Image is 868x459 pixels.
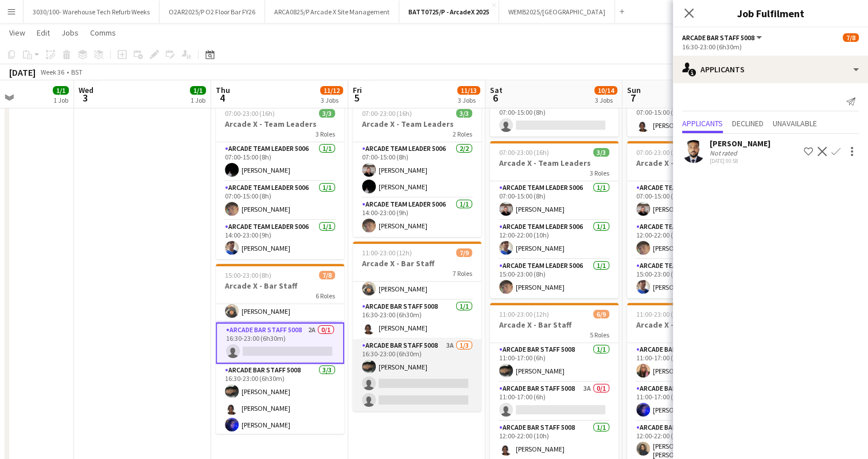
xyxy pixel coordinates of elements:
span: View [9,28,25,38]
span: Arcade Bar Staff 5008 [682,33,754,42]
span: 7 [625,91,641,104]
app-card-role: Arcade Bar Staff 50081/111:00-17:00 (6h)[PERSON_NAME] [627,382,756,421]
h3: Arcade X - Bar Staff [627,320,756,330]
app-card-role: Arcade Bar Staff 50081/111:00-17:00 (6h)[PERSON_NAME] [490,343,618,382]
div: Not rated [710,149,739,157]
span: 3/3 [319,109,335,118]
span: 3 Roles [590,169,609,177]
div: 1 Job [53,96,68,104]
app-card-role: Arcade Team Leader 50061/112:00-22:00 (10h)[PERSON_NAME] [627,220,756,259]
h3: Arcade X - Team Leaders [627,158,756,168]
app-card-role: Arcade Bar Staff 50081/111:00-17:00 (6h)[PERSON_NAME] [627,343,756,382]
span: 6 Roles [316,291,335,300]
app-card-role: Arcade Team Leader 50061/107:00-15:00 (8h)[PERSON_NAME] [490,181,618,220]
span: 1/1 [190,86,206,95]
app-card-role: Arcade Team Leader 50061/115:00-23:00 (8h)[PERSON_NAME] [490,259,618,298]
app-card-role: Arcade Team Leader 50061/107:00-15:00 (8h)[PERSON_NAME] [216,181,344,220]
span: 7/9 [456,248,472,257]
div: 07:00-23:00 (16h)3/3Arcade X - Team Leaders3 RolesArcade Team Leader 50061/107:00-15:00 (8h)[PERS... [627,141,756,298]
span: Wed [79,85,94,95]
span: 3/3 [456,109,472,118]
div: 3 Jobs [595,96,617,104]
span: 10/14 [594,86,617,95]
h3: Arcade X - Bar Staff [490,320,618,330]
div: [PERSON_NAME] [710,138,770,149]
h3: Job Fulfilment [673,6,868,21]
app-job-card: 07:00-23:00 (16h)3/3Arcade X - Team Leaders2 RolesArcade Team Leader 50062/207:00-15:00 (8h)[PERS... [353,102,481,237]
span: 07:00-23:00 (16h) [362,109,412,118]
span: 7/8 [843,33,859,42]
app-job-card: 07:00-23:00 (16h)3/3Arcade X - Team Leaders3 RolesArcade Team Leader 50061/107:00-15:00 (8h)[PERS... [216,102,344,259]
app-job-card: 07:00-23:00 (16h)3/3Arcade X - Team Leaders3 RolesArcade Team Leader 50061/107:00-15:00 (8h)[PERS... [490,141,618,298]
span: 2 Roles [453,130,472,138]
span: 07:00-23:00 (16h) [636,148,686,157]
app-job-card: 11:00-23:00 (12h)7/9Arcade X - Bar Staff7 Roles[PERSON_NAME]Arcade Bar Staff 50081/116:30-23:00 (... [353,242,481,411]
span: 7 Roles [453,269,472,278]
button: O2AR2025/P O2 Floor Bar FY26 [159,1,265,23]
app-card-role: Arcade Bar Staff 50081/116:30-23:00 (6h30m)[PERSON_NAME] [353,300,481,339]
span: 5 Roles [590,330,609,339]
span: 1/1 [53,86,69,95]
span: 11/12 [320,86,343,95]
div: [DATE] 00:58 [710,157,770,165]
span: 11/13 [457,86,480,95]
h3: Arcade X - Bar Staff [216,281,344,291]
app-card-role: Arcade Team Leader 50061/107:00-15:00 (8h)[PERSON_NAME] [627,181,756,220]
a: Comms [85,25,120,40]
span: 07:00-23:00 (16h) [499,148,549,157]
span: Applicants [682,119,723,127]
div: [DATE] [9,67,36,78]
span: Jobs [61,28,79,38]
span: Edit [37,28,50,38]
span: Fri [353,85,362,95]
app-card-role: Arcade Team Leader 50061/114:00-23:00 (9h)[PERSON_NAME] [216,220,344,259]
app-card-role: Arcade Team Leader 50061/107:00-15:00 (8h)[PERSON_NAME] [216,142,344,181]
span: 7/8 [319,271,335,279]
app-card-role: Arcade Team Leader 50062/207:00-15:00 (8h)[PERSON_NAME][PERSON_NAME] [353,142,481,198]
app-card-role: Arcade Team Leader 50061/114:00-23:00 (9h)[PERSON_NAME] [353,198,481,237]
span: Sun [627,85,641,95]
div: Applicants [673,56,868,83]
div: BST [71,68,83,76]
app-card-role: Arcade Bar Staff 50083A1/316:30-23:00 (6h30m)[PERSON_NAME] [353,339,481,411]
span: 11:00-23:00 (12h) [362,248,412,257]
span: 07:00-23:00 (16h) [225,109,275,118]
button: 3030/100- Warehouse Tech Refurb Weeks [24,1,159,23]
h3: Arcade X - Bar Staff [353,258,481,269]
span: 3/3 [593,148,609,157]
span: Unavailable [773,119,817,127]
app-job-card: 15:00-23:00 (8h)7/8Arcade X - Bar Staff6 Roles[PERSON_NAME]Arcade Bar Staff 50081/116:30-23:00 (6... [216,264,344,434]
span: 6/9 [593,310,609,318]
button: ARCA0825/P Arcade X Site Management [265,1,399,23]
a: Edit [32,25,55,40]
button: BATT0725/P - ArcadeX 2025 [399,1,499,23]
span: Comms [90,28,116,38]
div: 16:30-23:00 (6h30m) [682,42,859,51]
span: 3 Roles [316,130,335,138]
app-card-role: Arcade Team Leader 50061/112:00-22:00 (10h)[PERSON_NAME] [490,220,618,259]
span: 6 [488,91,503,104]
h3: Arcade X - Team Leaders [353,119,481,129]
span: 11:00-23:00 (12h) [499,310,549,318]
span: 11:00-23:00 (12h) [636,310,686,318]
span: 5 [351,91,362,104]
a: View [5,25,30,40]
span: 3 [77,91,94,104]
h3: Arcade X - Team Leaders [490,158,618,168]
button: Arcade Bar Staff 5008 [682,33,764,42]
app-card-role: Arcade Bar Staff 50081/107:00-15:00 (8h)[PERSON_NAME] [627,98,756,137]
a: Jobs [57,25,83,40]
span: Week 36 [38,68,67,76]
div: 3 Jobs [321,96,342,104]
app-card-role: Arcade Bar Staff 50082A0/116:30-23:00 (6h30m) [216,322,344,364]
app-card-role: Arcade Team Leader 50061/115:00-23:00 (8h)[PERSON_NAME] [627,259,756,298]
span: 15:00-23:00 (8h) [225,271,271,279]
app-card-role: Arcade Bar Staff 50083/316:30-23:00 (6h30m)[PERSON_NAME][PERSON_NAME][PERSON_NAME] [216,364,344,436]
span: Sat [490,85,503,95]
app-card-role: Arcade Bar Staff 50083A0/111:00-17:00 (6h) [490,382,618,421]
span: 4 [214,91,230,104]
